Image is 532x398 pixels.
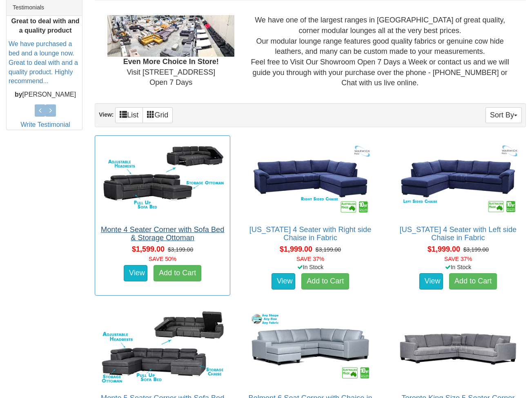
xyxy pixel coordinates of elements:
a: [US_STATE] 4 Seater with Left side Chaise in Fabric [400,226,516,242]
img: Belmont 6 Seat Corner with Chaise in Fabric [247,308,374,386]
a: Grid [142,107,173,123]
span: $1,599.00 [132,245,165,253]
div: In Stock [241,263,380,271]
img: Arizona 4 Seater with Right side Chaise in Fabric [247,140,374,217]
div: In Stock [389,263,528,271]
a: View [272,273,295,290]
span: $1,999.00 [427,245,460,253]
a: Write Testimonial [20,121,70,128]
a: Add to Cart [301,273,349,290]
button: Sort By [485,107,522,123]
font: SAVE 50% [149,256,176,262]
a: View [124,265,147,281]
a: Add to Cart [449,273,497,290]
img: Monte 5 Seater Corner with Sofa Bed + Storage Chaise & Ottoman [99,308,226,386]
strong: View: [99,111,114,118]
span: $1,999.00 [280,245,312,253]
div: We have one of the largest ranges in [GEOGRAPHIC_DATA] of great quality, corner modular lounges a... [240,15,519,88]
a: We have purchased a bed and a lounge now. Great to deal with and a quality product. Highly recomm... [9,40,78,84]
img: Showroom [107,15,234,57]
img: Toronto King Size 5 Seater Corner Lounge [395,308,521,386]
font: SAVE 37% [296,256,324,262]
a: Monte 4 Seater Corner with Sofa Bed & Storage Ottoman [101,226,224,242]
del: $3,199.00 [463,246,489,253]
div: Visit [STREET_ADDRESS] Open 7 Days [101,15,240,88]
b: Even More Choice In Store! [123,57,219,66]
del: $3,199.00 [316,246,341,253]
p: [PERSON_NAME] [9,90,82,99]
a: List [115,107,143,123]
img: Monte 4 Seater Corner with Sofa Bed & Storage Ottoman [99,140,226,217]
a: View [419,273,443,290]
del: $3,199.00 [168,246,193,253]
b: Great to deal with and a quality product [11,18,80,34]
img: Arizona 4 Seater with Left side Chaise in Fabric [395,140,521,217]
font: SAVE 37% [444,256,472,262]
a: Add to Cart [154,265,201,281]
b: by [15,91,22,98]
a: [US_STATE] 4 Seater with Right side Chaise in Fabric [249,226,372,242]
